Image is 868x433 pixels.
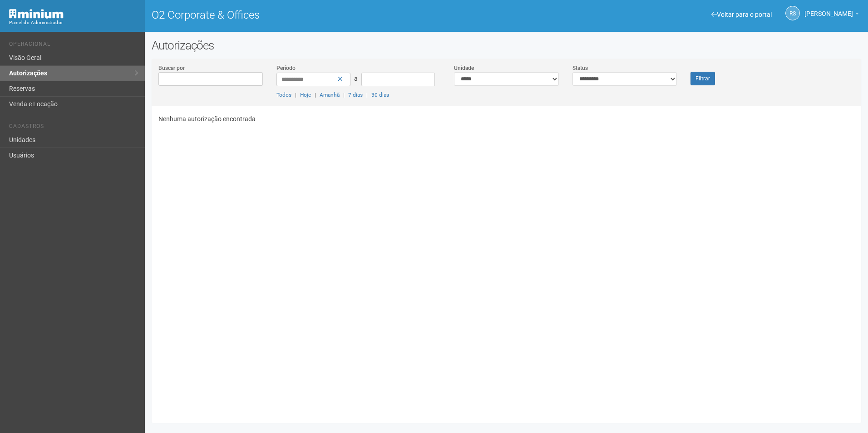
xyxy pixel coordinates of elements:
[295,92,296,98] span: |
[158,115,854,123] p: Nenhuma autorização encontrada
[366,92,368,98] span: |
[690,72,715,85] button: Filtrar
[343,92,345,98] span: |
[276,64,296,72] label: Período
[785,6,800,20] a: RS
[804,11,859,19] a: [PERSON_NAME]
[572,64,588,72] label: Status
[9,9,64,19] img: Minium
[711,11,772,18] a: Voltar para o portal
[354,75,358,82] span: a
[300,92,311,98] a: Hoje
[276,92,291,98] a: Todos
[9,41,138,50] li: Operacional
[9,123,138,133] li: Cadastros
[454,64,474,72] label: Unidade
[320,92,340,98] a: Amanhã
[371,92,389,98] a: 30 dias
[152,9,500,21] h1: O2 Corporate & Offices
[348,92,363,98] a: 7 dias
[804,1,853,17] span: Rayssa Soares Ribeiro
[152,39,861,52] h2: Autorizações
[9,19,138,27] div: Painel do Administrador
[158,64,185,72] label: Buscar por
[315,92,316,98] span: |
